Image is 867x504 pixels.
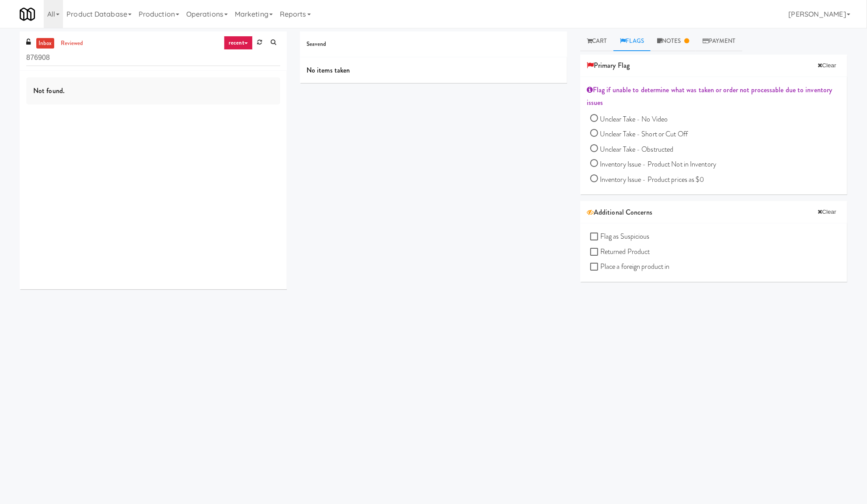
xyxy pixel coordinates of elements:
input: Unclear Take - Short or Cut Off [590,130,598,138]
span: Additional Concerns [587,206,652,219]
div: Flag if unable to determine what was taken or order not processable due to inventory issues [587,83,841,109]
span: Primary Flag [587,59,630,72]
input: Flag as Suspicious [590,233,600,240]
input: Inventory Issue - Product Not in Inventory [590,160,598,168]
span: Inventory Issue - Product prices as $0 [600,174,704,184]
a: recent [224,36,253,50]
span: Unclear Take - Obstructed [600,144,674,154]
img: Micromart [20,7,35,22]
h5: Seavend [306,41,561,48]
input: Unclear Take - Obstructed [590,146,598,153]
span: Returned Product [600,247,650,257]
input: Search vision orders [26,50,280,66]
input: Place a foreign product in [590,264,600,271]
button: Clear [813,59,840,72]
a: inbox [36,38,54,49]
span: Place a foreign product in [600,261,670,271]
span: Not found. [33,86,65,96]
a: reviewed [59,38,86,49]
div: No items taken [300,57,567,83]
a: Cart [580,31,614,51]
span: Unclear Take - No Video [600,114,668,124]
input: Returned Product [590,249,600,256]
span: Flag as Suspicious [600,231,650,241]
button: Clear [813,205,840,219]
span: Unclear Take - Short or Cut Off [600,129,688,139]
a: Notes [651,31,696,51]
a: Flags [613,31,651,51]
input: Inventory Issue - Product prices as $0 [590,176,598,184]
input: Unclear Take - No Video [590,115,598,123]
a: Payment [696,31,742,51]
span: Inventory Issue - Product Not in Inventory [600,159,716,169]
